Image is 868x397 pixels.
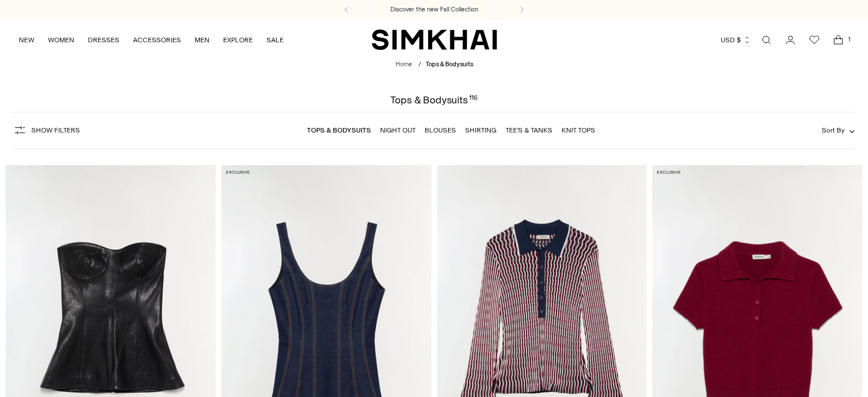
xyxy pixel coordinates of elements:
[425,126,456,134] a: Blouses
[469,95,478,105] div: 116
[755,29,778,51] a: Open search modal
[426,61,473,68] span: Tops & Bodysuits
[48,27,74,53] a: WOMEN
[506,126,552,134] a: Tee's & Tanks
[19,27,34,53] a: NEW
[372,29,497,51] a: SIMKHAI
[390,5,478,14] a: Discover the new Fall Collection
[562,126,595,134] a: Knit Tops
[133,27,181,53] a: ACCESSORIES
[465,126,496,134] a: Shirting
[844,34,854,45] span: 1
[195,27,209,53] a: MEN
[827,29,850,51] a: Open cart modal
[307,118,595,142] nav: Linked collections
[267,27,284,53] a: SALE
[395,61,412,68] a: Home
[380,126,415,134] a: Night Out
[88,27,119,53] a: DRESSES
[390,95,477,105] h1: Tops & Bodysuits
[822,126,845,134] span: Sort By
[307,126,371,134] a: Tops & Bodysuits
[779,29,802,51] a: Go to the account page
[395,60,473,70] nav: breadcrumbs
[223,27,253,53] a: EXPLORE
[418,60,421,70] div: /
[822,124,855,137] button: Sort By
[803,29,826,51] a: Wishlist
[721,27,751,53] button: USD $
[31,126,80,134] span: Show Filters
[13,121,80,139] button: Show Filters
